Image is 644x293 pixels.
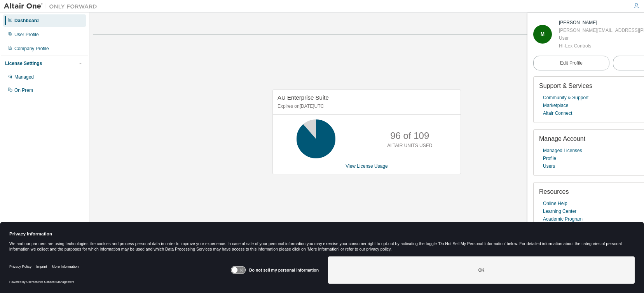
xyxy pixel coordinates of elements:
span: AU Enterprise Suite [277,94,329,101]
span: Resources [539,188,569,195]
span: Manage Account [539,135,585,142]
a: Academic Program [543,215,583,223]
div: Company Profile [14,46,49,52]
div: License Settings [5,60,42,67]
p: ALTAIR UNITS USED [387,142,432,149]
img: Altair One [4,2,101,10]
div: Managed [14,74,34,80]
a: Online Help [543,200,567,207]
a: Learning Center [543,207,576,215]
a: Profile [543,154,556,162]
div: Dashboard [14,18,39,24]
a: Users [543,162,555,170]
div: User Profile [14,32,39,38]
a: Marketplace [543,102,568,109]
p: Expires on [DATE] UTC [277,103,454,110]
span: M [541,32,545,37]
div: On Prem [14,87,33,93]
a: Altair Connect [543,109,572,117]
span: Edit Profile [560,60,583,66]
a: Community & Support [543,94,588,102]
p: 96 of 109 [390,129,429,142]
a: Managed Licenses [543,147,582,154]
a: Edit Profile [533,56,609,70]
span: Support & Services [539,82,592,89]
a: View License Usage [346,163,388,169]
